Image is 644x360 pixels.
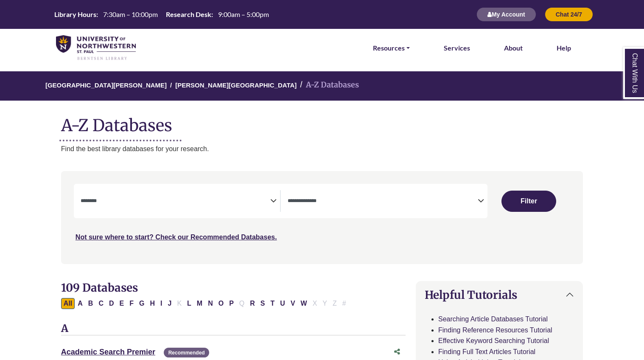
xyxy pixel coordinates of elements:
[96,298,106,309] button: Filter Results C
[61,299,350,307] div: Alpha-list to filter by first letter of database name
[117,298,127,309] button: Filter Results E
[216,298,226,309] button: Filter Results O
[127,298,136,309] button: Filter Results F
[103,10,158,18] span: 7:30am – 10:00pm
[247,298,258,309] button: Filter Results R
[288,198,478,205] textarea: Search
[61,281,138,295] span: 109 Databases
[504,42,523,53] a: About
[438,326,552,334] a: Finding Reference Resources Tutorial
[373,42,410,53] a: Resources
[81,198,271,205] textarea: Search
[218,10,269,18] span: 9:00am – 5:00pm
[258,298,268,309] button: Filter Results S
[147,298,157,309] button: Filter Results H
[298,298,310,309] button: Filter Results W
[297,79,359,91] li: A-Z Databases
[158,298,165,309] button: Filter Results I
[76,233,277,241] a: Not sure where to start? Check our Recommended Databases.
[106,298,117,309] button: Filter Results D
[51,10,272,20] a: Hours Today
[175,80,297,89] a: [PERSON_NAME][GEOGRAPHIC_DATA]
[61,143,583,155] p: Find the best library databases for your research.
[288,298,298,309] button: Filter Results V
[205,298,216,309] button: Filter Results N
[61,171,583,264] nav: Search filters
[227,298,236,309] button: Filter Results P
[61,348,155,356] a: Academic Search Premier
[61,298,75,309] button: All
[75,298,85,309] button: Filter Results A
[476,7,536,22] button: My Account
[438,315,548,323] a: Searching Article Databases Tutorial
[389,344,406,360] button: Share this database
[61,323,406,335] h3: A
[86,298,96,309] button: Filter Results B
[277,298,288,309] button: Filter Results U
[45,80,167,89] a: [GEOGRAPHIC_DATA][PERSON_NAME]
[501,191,556,212] button: Submit for Search Results
[557,42,571,53] a: Help
[194,298,205,309] button: Filter Results M
[185,298,194,309] button: Filter Results L
[165,298,174,309] button: Filter Results J
[162,10,213,19] th: Research Desk:
[545,11,593,18] a: Chat 24/7
[61,71,583,101] nav: breadcrumb
[164,348,209,357] span: Recommended
[545,7,593,22] button: Chat 24/7
[444,42,470,53] a: Services
[61,109,583,135] h1: A-Z Databases
[438,337,549,344] a: Effective Keyword Searching Tutorial
[476,11,536,18] a: My Account
[137,298,147,309] button: Filter Results G
[416,281,582,308] button: Helpful Tutorials
[51,10,98,19] th: Library Hours:
[56,35,136,61] img: library_home
[268,298,277,309] button: Filter Results T
[438,348,535,355] a: Finding Full Text Articles Tutorial
[51,10,272,18] table: Hours Today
